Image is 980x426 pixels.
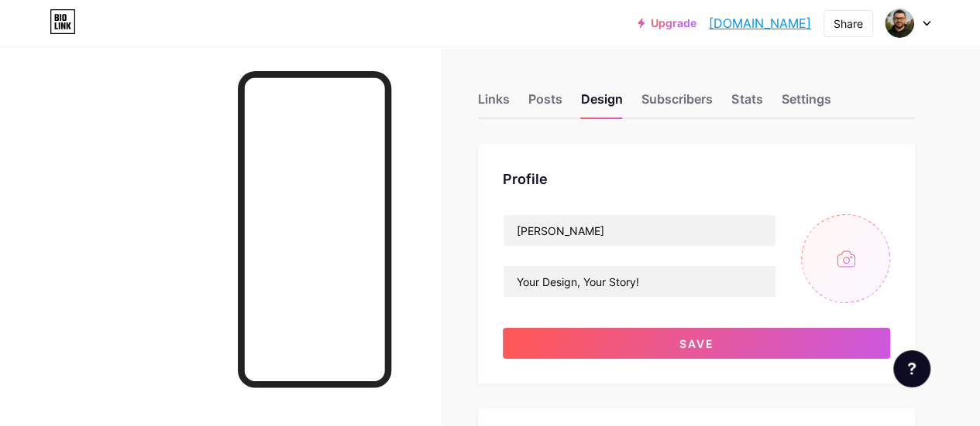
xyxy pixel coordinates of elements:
[885,9,914,38] img: xillymane
[638,17,696,29] a: Upgrade
[731,90,762,118] div: Stats
[641,90,713,118] div: Subscribers
[581,90,623,118] div: Design
[504,215,775,246] input: Name
[781,90,830,118] div: Settings
[504,266,775,297] input: Bio
[834,15,863,32] div: Share
[503,328,890,359] button: Save
[478,90,510,118] div: Links
[709,14,811,32] a: [DOMAIN_NAME]
[528,90,562,118] div: Posts
[503,169,890,189] div: Profile
[679,337,714,350] span: Save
